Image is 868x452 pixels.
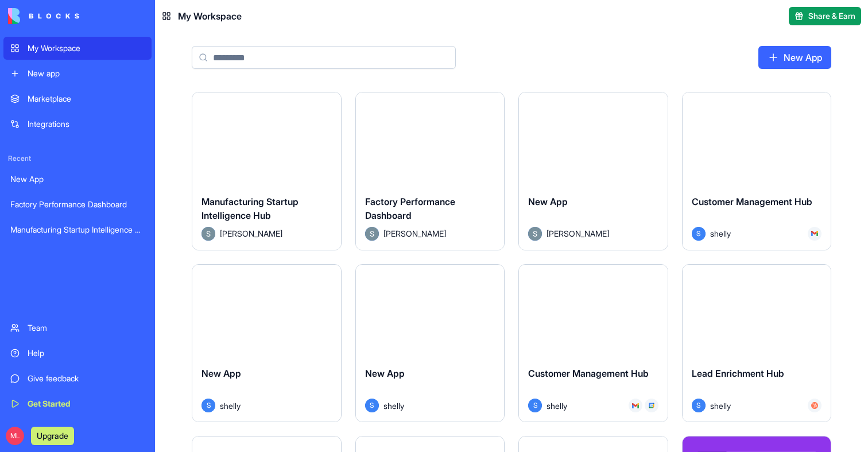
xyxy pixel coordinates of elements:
img: Michal avatar [27,164,41,177]
span: shelly [383,400,404,412]
span: S [692,227,706,241]
span: Factory Performance Dashboard [365,196,455,221]
a: Team [3,316,152,339]
span: Manufacturing Startup Intelligence Hub [201,196,299,221]
span: ML [6,427,24,445]
div: New App [10,173,145,185]
a: Manufacturing Startup Intelligence HubAvatar[PERSON_NAME] [192,92,342,250]
span: shelly [710,400,731,412]
span: S [365,399,379,412]
a: New AppSshelly [192,264,342,423]
div: Create a ticket [24,261,206,273]
a: Get Started [3,392,152,415]
button: Search for help [17,315,213,338]
img: logo [8,8,79,24]
img: Profile image for Shelly [123,18,146,41]
span: shelly [710,227,731,239]
a: Give feedback [3,367,152,390]
a: Upgrade [31,430,74,441]
div: Michal avatarSShelly avatarYou’ll get replies here and in your email: ✉️ [PERSON_NAME][EMAIL_ADDR... [12,153,218,195]
button: Help [153,358,230,404]
span: Lead Enrichment Hub [692,368,784,379]
span: Share & Earn [808,10,855,22]
span: [PERSON_NAME] [220,227,282,239]
a: Factory Performance DashboardAvatar[PERSON_NAME] [355,92,505,250]
a: New App [758,46,831,69]
div: Close [197,18,218,39]
span: Home [25,387,51,395]
img: Profile image for Michal [145,18,168,41]
p: Hi [PERSON_NAME] [23,82,207,101]
img: Hubspot_zz4hgj.svg [811,402,818,409]
div: Tickets [17,277,213,299]
span: You’ll get replies here and in your email: ✉️ [PERSON_NAME][EMAIL_ADDRESS][DOMAIN_NAME] Our usual... [48,163,588,172]
div: Get Started [28,398,145,409]
div: Send us a messageWe typically reply within 2 hours [11,202,218,245]
img: Avatar [365,227,379,241]
img: logo [23,22,37,40]
button: Upgrade [31,427,74,445]
a: Lead Enrichment HubSshelly [682,264,832,423]
span: Messages [95,387,135,395]
div: Manufacturing Startup Intelligence Hub [10,224,145,235]
span: Recent [3,154,152,163]
div: My Workspace [28,43,145,54]
a: New AppSshelly [355,264,505,423]
div: FAQ [24,347,192,359]
div: FAQ [17,342,213,364]
div: Blocks [48,174,74,186]
div: New app [28,68,145,79]
a: Integrations [3,113,152,136]
a: My Workspace [3,37,152,60]
div: Marketplace [28,93,145,105]
div: Integrations [28,118,145,130]
div: Factory Performance Dashboard [10,199,145,210]
span: New App [528,196,568,207]
span: shelly [547,400,567,412]
span: Help [182,387,200,395]
a: Marketplace [3,87,152,110]
a: New app [3,62,152,85]
div: Profile image for Sharon [166,18,189,41]
div: S [22,173,36,187]
img: Avatar [201,227,215,241]
span: Customer Management Hub [528,368,649,379]
button: Share & Earn [789,7,861,25]
span: New App [201,368,241,379]
div: Tickets [24,282,192,294]
span: [PERSON_NAME] [547,227,609,239]
span: Search for help [24,320,93,333]
img: Shelly avatar [32,173,45,187]
a: New App [3,168,152,191]
span: [PERSON_NAME] [383,227,446,239]
button: Messages [76,358,153,404]
a: Help [3,342,152,365]
span: shelly [220,400,241,412]
p: How can we help? [23,101,207,121]
span: S [692,399,706,412]
div: • [DATE] [76,174,108,186]
img: Avatar [528,227,542,241]
img: GCal_x6vdih.svg [648,402,655,409]
a: Manufacturing Startup Intelligence Hub [3,218,152,241]
span: S [201,399,215,412]
img: Gmail_trouth.svg [632,402,639,409]
span: My Workspace [178,9,242,23]
a: Customer Management HubSshelly [518,264,668,423]
div: We typically reply within 2 hours [24,223,192,235]
a: Customer Management HubSshelly [682,92,832,250]
span: Customer Management Hub [692,196,812,207]
div: Recent message [24,145,206,157]
a: New AppAvatar[PERSON_NAME] [518,92,668,250]
img: Gmail_trouth.svg [811,230,818,237]
div: Recent messageMichal avatarSShelly avatarYou’ll get replies here and in your email: ✉️ [PERSON_NA... [11,136,218,196]
a: Factory Performance Dashboard [3,193,152,216]
span: New App [365,368,405,379]
div: Team [28,322,145,334]
span: S [528,399,542,412]
div: Give feedback [28,373,145,384]
div: Send us a message [24,211,192,223]
div: Help [28,347,145,359]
